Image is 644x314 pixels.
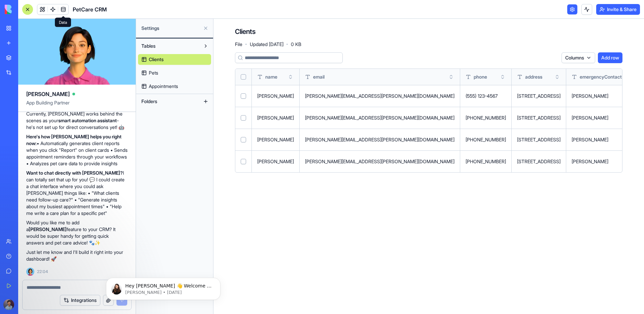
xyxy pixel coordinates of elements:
div: [PERSON_NAME] [257,158,294,165]
iframe: Intercom notifications message [96,264,231,311]
span: File [235,41,242,48]
span: Tables [141,43,156,49]
span: · [286,39,288,50]
button: Toggle sort [448,74,454,80]
div: [STREET_ADDRESS] [517,93,561,99]
p: Currently, [PERSON_NAME] works behind the scenes as your - he's not set up for direct conversatio... [26,110,128,131]
span: emergencyContact [580,74,622,80]
div: [PERSON_NAME] [572,158,631,165]
div: [PERSON_NAME] [572,115,631,121]
div: [PHONE_NUMBER] [466,158,506,165]
strong: Here's how [PERSON_NAME] helps you right now: [26,134,122,146]
button: Integrations [60,295,100,306]
p: Would you like me to add a feature to your CRM? It would be super handy for getting quick answers... [26,219,128,246]
button: Select row [241,159,246,164]
span: Settings [141,25,200,32]
a: Pets [138,68,211,78]
button: Tables [138,41,200,51]
div: (555) 123-4567 [466,93,506,99]
span: PetCare CRM [73,5,107,13]
span: Appointments [149,83,178,90]
span: Updated [DATE] [250,41,283,48]
p: I can totally set that up for you! 💬 I could create a chat interface where you could ask [PERSON_... [26,170,128,217]
button: Toggle sort [287,74,294,80]
button: Folders [138,96,200,107]
div: [PERSON_NAME] [572,93,631,99]
button: Toggle sort [499,74,506,80]
div: [STREET_ADDRESS] [517,115,561,121]
div: [PERSON_NAME] [257,136,294,143]
button: Select row [241,93,246,99]
strong: [PERSON_NAME] [29,226,67,232]
a: Appointments [138,81,211,92]
span: 0 KB [291,41,301,48]
div: [PERSON_NAME][EMAIL_ADDRESS][PERSON_NAME][DOMAIN_NAME] [305,115,454,121]
div: [PERSON_NAME][EMAIL_ADDRESS][PERSON_NAME][DOMAIN_NAME] [305,136,454,143]
span: · [245,39,247,50]
a: Clients [138,54,211,65]
img: logo [5,5,46,14]
button: Columns [562,52,595,63]
span: Folders [141,98,157,105]
button: Toggle sort [554,74,561,80]
img: ACg8ocKlVYRS_y-yl2RoHBstpmPUNt-69CkxXwP-Qkxc36HFWAdR3-BK=s96-c [3,299,14,310]
strong: Want to chat directly with [PERSON_NAME]? [26,170,123,176]
span: name [265,74,277,80]
div: [PERSON_NAME][EMAIL_ADDRESS][PERSON_NAME][DOMAIN_NAME] [305,93,454,99]
div: [PERSON_NAME] [257,115,294,121]
p: Just let me know and I'll build it right into your dashboard! 🚀 [26,249,128,262]
strong: smart automation assistant [58,118,117,123]
div: [STREET_ADDRESS] [517,136,561,143]
span: App Building Partner [26,99,128,111]
button: Invite & Share [596,4,640,15]
button: Select row [241,137,246,142]
div: [PHONE_NUMBER] [466,115,506,121]
div: [STREET_ADDRESS] [517,158,561,165]
span: address [525,74,542,80]
span: phone [474,74,487,80]
h4: Clients [235,27,256,36]
button: Add row [598,52,622,63]
img: Ella_00000_wcx2te.png [26,268,34,276]
span: email [313,74,325,80]
span: Clients [149,56,164,63]
button: Select all [241,74,246,80]
button: Select row [241,115,246,121]
span: [PERSON_NAME] [26,90,70,98]
span: 22:04 [37,269,48,274]
div: [PERSON_NAME] [257,93,294,99]
span: Pets [149,70,158,76]
div: [PERSON_NAME][EMAIL_ADDRESS][PERSON_NAME][DOMAIN_NAME] [305,158,454,165]
div: [PHONE_NUMBER] [466,136,506,143]
p: • Automatically generates client reports when you click "Report" on client cards • Sends appointm... [26,133,128,167]
div: [PERSON_NAME] [572,136,631,143]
